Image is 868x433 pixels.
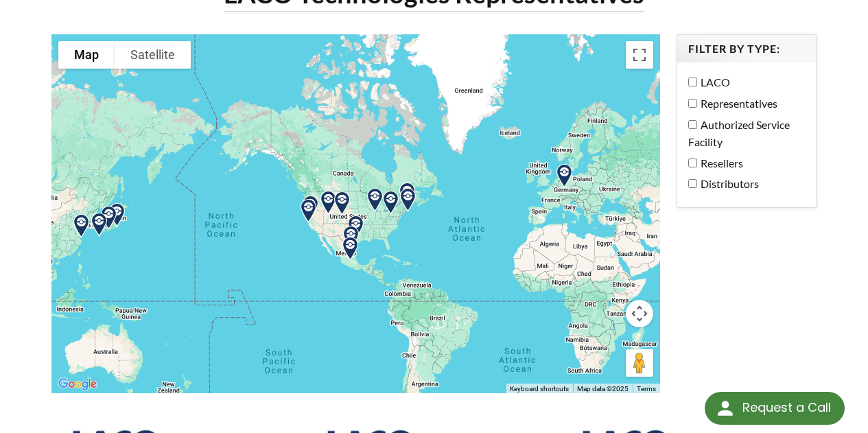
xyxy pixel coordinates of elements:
[626,349,653,377] button: Drag Pegman onto the map to open Street View
[577,385,629,393] span: Map data ©2025
[688,42,805,56] h4: Filter by Type:
[688,73,798,91] label: LACO
[626,41,653,69] button: Toggle fullscreen view
[58,41,115,69] button: Show street map
[115,41,191,69] button: Show satellite imagery
[688,116,798,151] label: Authorized Service Facility
[637,385,656,393] a: Terms (opens in new tab)
[688,120,697,129] input: Authorized Service Facility
[510,384,569,394] button: Keyboard shortcuts
[55,375,100,393] img: Google
[55,375,100,393] a: Open this area in Google Maps (opens a new window)
[626,300,653,327] button: Map camera controls
[688,159,697,167] input: Resellers
[705,392,845,425] div: Request a Call
[688,175,798,193] label: Distributors
[742,392,831,423] div: Request a Call
[688,78,697,86] input: LACO
[688,154,798,172] label: Resellers
[688,95,798,113] label: Representatives
[714,397,736,419] img: round button
[688,179,697,188] input: Distributors
[688,99,697,108] input: Representatives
